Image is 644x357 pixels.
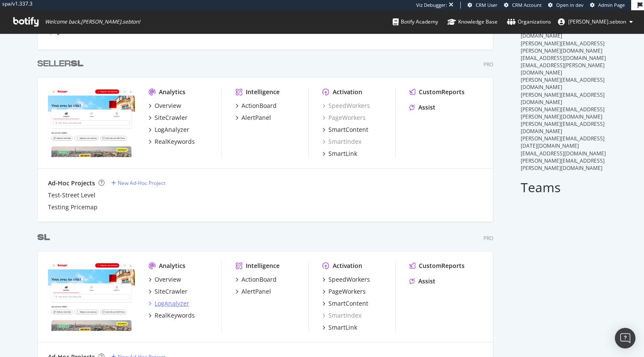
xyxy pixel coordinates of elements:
div: Assist [418,277,435,286]
a: Overview [149,275,181,284]
div: CustomReports [419,262,465,270]
div: SiteCrawler [155,287,188,296]
a: New Ad-Hoc Project [111,179,165,187]
a: Open in dev [548,2,584,9]
a: AlertPanel [236,113,271,122]
a: Knowledge Base [447,10,498,33]
div: SpeedWorkers [328,275,370,284]
div: Overview [155,275,181,284]
span: [PERSON_NAME][EMAIL_ADDRESS][PERSON_NAME][DOMAIN_NAME] [521,40,605,54]
div: LogAnalyzer [155,125,189,134]
a: LogAnalyzer [149,299,189,308]
div: ActionBoard [241,275,277,284]
a: SmartIndex [322,137,361,146]
a: SpeedWorkers [322,101,370,110]
a: Overview [149,101,181,110]
a: PageWorkers [322,287,366,296]
a: CRM Account [504,2,542,9]
div: AlertPanel [241,113,271,122]
span: [PERSON_NAME][EMAIL_ADDRESS][PERSON_NAME][DOMAIN_NAME] [521,106,605,120]
a: RealKeywords [149,311,195,320]
a: SmartLink [322,323,357,332]
div: Ad-Hoc Projects [48,179,95,187]
a: SELLERSL [37,58,87,70]
div: RealKeywords [155,311,195,320]
span: CRM Account [512,2,542,8]
span: [PERSON_NAME][EMAIL_ADDRESS][DOMAIN_NAME] [521,120,605,135]
div: SmartContent [328,299,368,308]
div: Activation [333,88,362,96]
span: anne.sebton [568,18,626,25]
a: CRM User [468,2,498,9]
a: RealKeywords [149,137,195,146]
img: seloger.com [48,262,135,331]
div: SmartContent [328,125,368,134]
div: SiteCrawler [155,113,188,122]
div: Intelligence [246,262,280,270]
div: Viz Debugger: [416,2,447,9]
div: SELLER [37,58,83,70]
a: PageWorkers [322,113,366,122]
a: Assist [409,103,435,112]
span: [PERSON_NAME][EMAIL_ADDRESS][DOMAIN_NAME] [521,91,605,106]
a: SmartContent [322,125,368,134]
a: Testing Pricemap [48,203,98,211]
button: [PERSON_NAME].sebton [551,15,640,29]
div: SmartLink [328,323,357,332]
div: SmartLink [328,149,357,158]
div: CustomReports [419,88,465,96]
a: SmartLink [322,149,357,158]
div: Analytics [159,262,185,270]
a: Test-Street Level [48,191,95,199]
a: ActionBoard [236,101,277,110]
img: seloger.com/prix-de-l-immo/ [48,88,135,157]
span: Welcome back, [PERSON_NAME].sebton ! [45,18,140,25]
div: ActionBoard [241,101,277,110]
a: SmartIndex [322,311,361,320]
span: Open in dev [556,2,584,8]
b: SL [71,59,83,68]
a: SmartContent [322,299,368,308]
div: RealKeywords [155,137,195,146]
span: [PERSON_NAME][EMAIL_ADDRESS][PERSON_NAME][DOMAIN_NAME] [521,157,605,172]
div: Overview [155,101,181,110]
a: AlertPanel [236,287,271,296]
span: [EMAIL_ADDRESS][DOMAIN_NAME] [521,54,606,62]
div: Knowledge Base [447,18,498,26]
span: CRM User [476,2,498,8]
h2: Teams [521,180,607,194]
span: [EMAIL_ADDRESS][PERSON_NAME][DOMAIN_NAME] [521,62,605,76]
a: SpeedWorkers [322,275,370,284]
div: LogAnalyzer [155,299,189,308]
div: AlertPanel [241,287,271,296]
div: Organizations [507,18,551,26]
div: Pro [483,235,493,242]
a: Botify Academy [393,10,438,33]
a: ActionBoard [236,275,277,284]
span: [EMAIL_ADDRESS][DOMAIN_NAME] [521,150,606,157]
a: SL [37,232,54,244]
div: Analytics [159,88,185,96]
b: SL [37,233,50,242]
a: Admin Page [590,2,625,9]
div: Activation [333,262,362,270]
div: New Ad-Hoc Project [118,179,165,187]
span: [PERSON_NAME][EMAIL_ADDRESS][DATE][DOMAIN_NAME] [521,135,605,149]
span: [PERSON_NAME][EMAIL_ADDRESS][DOMAIN_NAME] [521,76,605,91]
a: Organizations [507,10,551,33]
div: Botify Academy [393,18,438,26]
div: Pro [483,61,493,68]
span: Admin Page [598,2,625,8]
a: SiteCrawler [149,287,188,296]
div: Assist [418,103,435,112]
div: Intelligence [246,88,280,96]
a: SiteCrawler [149,113,188,122]
div: Open Intercom Messenger [615,328,635,348]
a: CustomReports [409,262,465,270]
